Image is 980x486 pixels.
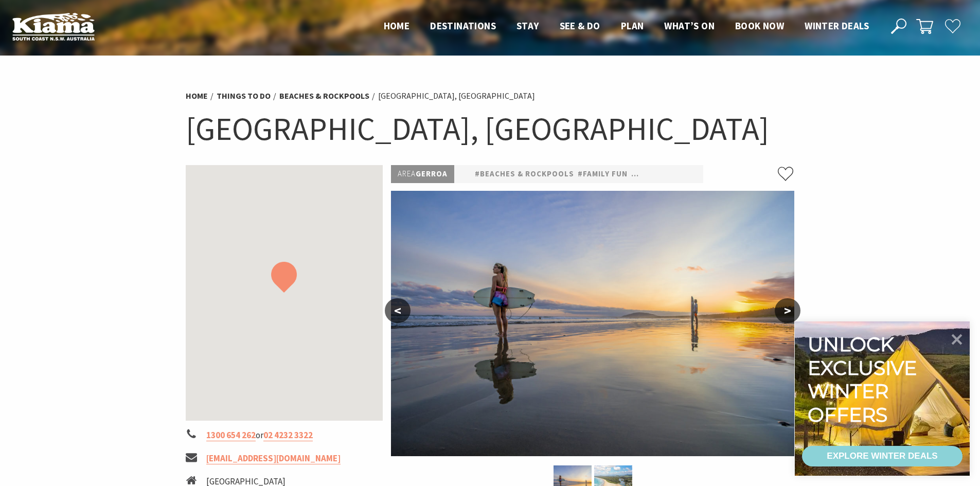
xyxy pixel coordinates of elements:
span: Area [398,169,416,178]
div: EXPLORE WINTER DEALS [827,446,937,466]
a: EXPLORE WINTER DEALS [802,446,963,466]
span: Destinations [430,20,496,32]
div: Unlock exclusive winter offers [808,333,921,426]
img: Kiama Logo [12,12,95,41]
h1: [GEOGRAPHIC_DATA], [GEOGRAPHIC_DATA] [186,108,795,150]
a: Things To Do [217,91,271,101]
a: 1300 654 262 [206,429,256,441]
span: Plan [621,20,644,32]
span: What’s On [664,20,715,32]
li: or [186,428,383,442]
span: Winter Deals [805,20,869,32]
a: #Family Fun [578,168,628,181]
p: Gerroa [391,165,454,183]
span: See & Do [560,20,600,32]
span: Home [384,20,410,32]
a: Beaches & Rockpools [279,91,369,101]
span: Stay [516,20,539,32]
nav: Main Menu [373,18,879,35]
button: > [775,298,800,323]
li: [GEOGRAPHIC_DATA], [GEOGRAPHIC_DATA] [378,89,535,103]
a: #Natural Attractions [631,168,732,181]
a: Home [186,91,208,101]
a: 02 4232 3322 [263,429,313,441]
a: [EMAIL_ADDRESS][DOMAIN_NAME] [206,453,341,464]
button: < [385,298,411,323]
span: Book now [735,20,784,32]
a: #Beaches & Rockpools [475,168,574,181]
